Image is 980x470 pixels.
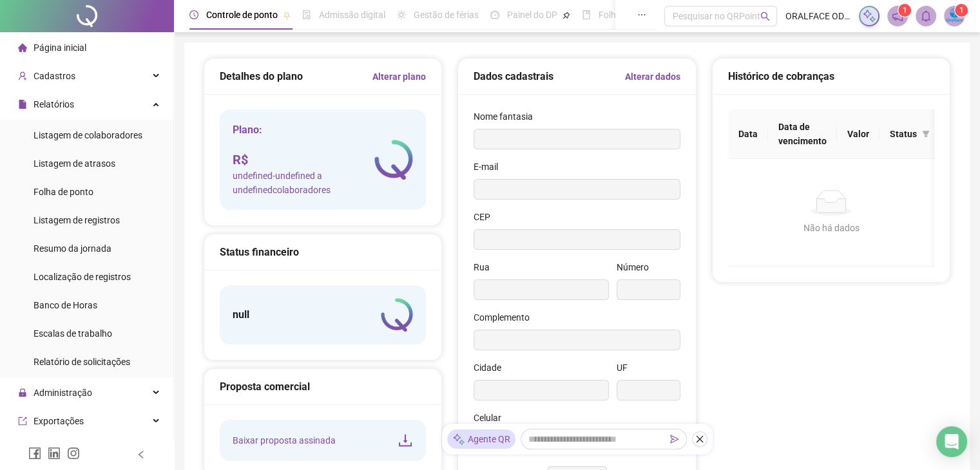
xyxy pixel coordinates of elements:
span: Gestão de férias [414,10,479,20]
label: Nome fantasia [474,109,541,124]
span: pushpin [562,12,570,19]
span: file-done [302,10,311,19]
span: filter [922,130,930,138]
div: Agente QR [447,429,515,449]
span: Baixar proposta assinada [233,433,336,447]
span: pushpin [283,12,291,19]
th: Valor [837,109,879,159]
span: Painel do DP [507,10,557,20]
span: Relatório de solicitações [34,357,130,367]
span: Relatórios [34,99,74,109]
a: Alterar dados [625,70,680,84]
label: Cidade [474,361,510,375]
span: bell [920,10,932,22]
h5: Plano: [233,122,374,138]
th: Data [728,109,768,159]
span: user-add [18,71,27,80]
span: Folha de ponto [34,187,93,197]
span: export [18,417,27,426]
div: Proposta comercial [220,379,426,395]
span: Admissão digital [319,10,385,20]
h5: Dados cadastrais [474,69,553,84]
span: ORALFACE ODONTOLOGIA [785,9,851,23]
span: notification [892,10,903,22]
div: Open Intercom Messenger [936,426,967,457]
span: download [398,433,413,448]
label: E-mail [474,160,506,174]
h5: Detalhes do plano [220,69,303,84]
span: filter [919,124,932,144]
label: Rua [474,260,498,274]
span: left [137,450,146,459]
th: Data de vencimento [768,109,837,159]
span: Banco de Horas [34,300,97,310]
span: ellipsis [637,10,646,19]
span: Escalas de trabalho [34,328,112,339]
span: lock [18,388,27,397]
img: sparkle-icon.fc2bf0ac1784a2077858766a79e2daf3.svg [452,433,465,446]
span: 1 [959,6,964,15]
span: Página inicial [34,42,86,53]
span: clock-circle [189,10,198,19]
span: Folha de pagamento [599,10,681,20]
span: Listagem de registros [34,215,120,225]
span: Controle de ponto [206,10,278,20]
span: send [670,435,679,444]
div: Não há dados [744,221,919,235]
label: Número [617,260,657,274]
img: 75985 [945,6,964,26]
label: Celular [474,411,510,425]
span: Listagem de atrasos [34,158,115,169]
span: search [760,12,770,21]
span: Localização de registros [34,272,131,282]
img: logo-atual-colorida-simples.ef1a4d5a9bda94f4ab63.png [374,140,413,180]
span: 1 [903,6,907,15]
span: sun [397,10,406,19]
span: close [695,435,704,444]
label: UF [617,361,636,375]
sup: Atualize o seu contato no menu Meus Dados [955,4,968,17]
span: linkedin [48,447,61,460]
div: Histórico de cobranças [728,68,934,84]
span: dashboard [490,10,499,19]
a: Alterar plano [372,70,426,84]
label: CEP [474,210,499,224]
h5: null [233,307,249,323]
span: Exportações [34,416,84,426]
sup: 1 [898,4,911,17]
span: Administração [34,388,92,398]
span: Listagem de colaboradores [34,130,142,140]
span: book [582,10,591,19]
img: sparkle-icon.fc2bf0ac1784a2077858766a79e2daf3.svg [862,9,876,23]
div: Status financeiro [220,244,426,260]
label: Complemento [474,310,538,324]
span: undefined - undefined a undefined colaboradores [233,169,374,197]
span: Status [890,127,917,141]
span: facebook [28,447,41,460]
img: logo-atual-colorida-simples.ef1a4d5a9bda94f4ab63.png [381,298,413,332]
span: instagram [67,447,80,460]
span: home [18,43,27,52]
span: Cadastros [34,71,75,81]
span: Resumo da jornada [34,243,111,254]
h4: R$ [233,151,374,169]
span: file [18,100,27,109]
